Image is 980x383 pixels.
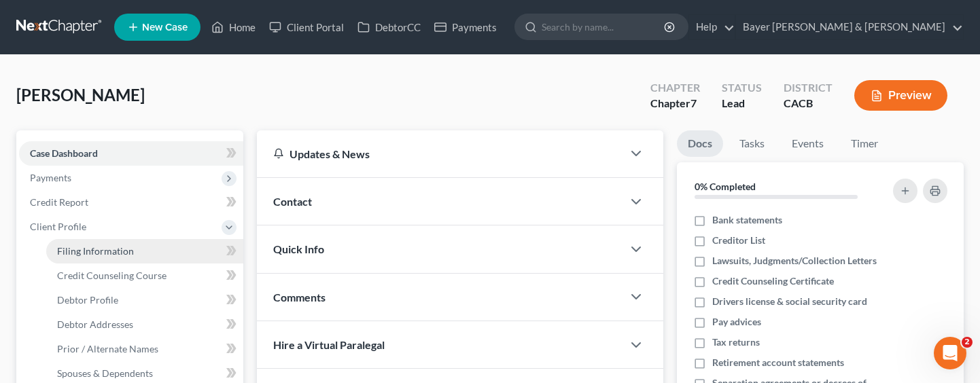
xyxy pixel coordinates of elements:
[57,294,118,306] span: Debtor Profile
[19,141,243,166] a: Case Dashboard
[712,315,761,329] span: Pay advices
[205,15,262,39] a: Home
[712,254,877,268] span: Lawsuits, Judgments/Collection Letters
[695,181,756,192] strong: 0% Completed
[351,15,427,39] a: DebtorCC
[712,295,867,308] span: Drivers license & social security card
[934,337,966,369] iframe: Intercom live chat
[273,291,326,304] span: Comments
[542,14,666,39] input: Search by name...
[712,356,844,369] span: Retirement account statements
[46,239,243,263] a: Filing Information
[781,130,835,157] a: Events
[57,270,167,281] span: Credit Counseling Course
[784,80,833,96] div: District
[722,80,762,96] div: Status
[273,195,312,208] span: Contact
[712,234,765,247] span: Creditor List
[712,274,834,288] span: Credit Counseling Certificate
[30,172,71,183] span: Payments
[722,96,762,111] div: Lead
[142,22,188,33] span: New Case
[30,196,88,208] span: Credit Report
[273,242,324,255] span: Quick Info
[962,337,973,348] span: 2
[46,312,243,337] a: Debtor Addresses
[854,80,947,111] button: Preview
[650,80,700,96] div: Chapter
[16,85,145,105] span: [PERSON_NAME]
[57,343,158,354] span: Prior / Alternate Names
[427,15,504,39] a: Payments
[57,367,153,379] span: Spouses & Dependents
[46,337,243,361] a: Prior / Alternate Names
[650,96,700,111] div: Chapter
[712,335,760,349] span: Tax returns
[30,147,98,159] span: Case Dashboard
[689,15,735,39] a: Help
[57,245,134,257] span: Filing Information
[30,221,86,232] span: Client Profile
[46,263,243,288] a: Credit Counseling Course
[262,15,351,39] a: Client Portal
[736,15,963,39] a: Bayer [PERSON_NAME] & [PERSON_NAME]
[784,96,833,111] div: CACB
[690,96,697,109] span: 7
[57,318,133,330] span: Debtor Addresses
[19,190,243,215] a: Credit Report
[729,130,775,157] a: Tasks
[677,130,723,157] a: Docs
[273,147,607,161] div: Updates & News
[46,288,243,312] a: Debtor Profile
[273,338,385,351] span: Hire a Virtual Paralegal
[840,130,889,157] a: Timer
[712,213,782,227] span: Bank statements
